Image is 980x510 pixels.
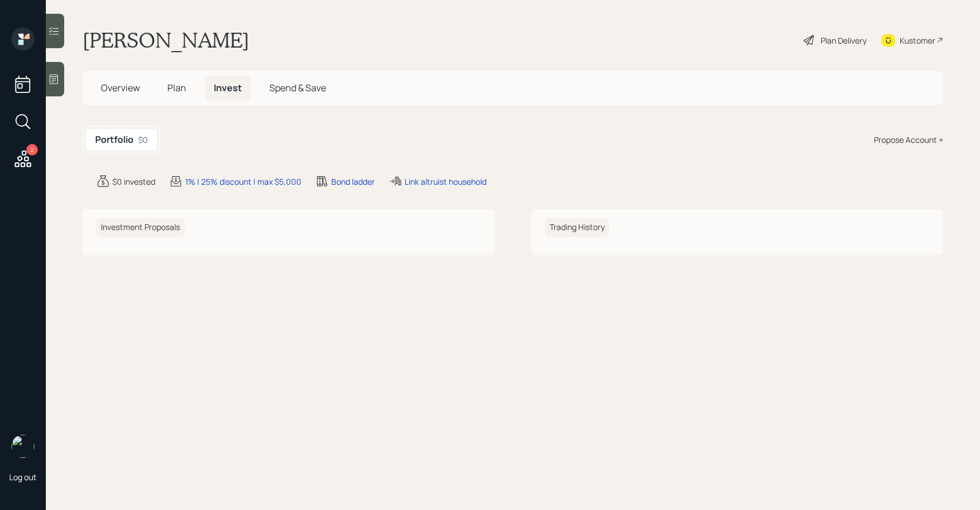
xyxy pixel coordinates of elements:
div: $0 invested [112,176,155,188]
span: Overview [101,81,140,94]
h5: Portfolio [95,134,134,145]
h1: [PERSON_NAME] [83,28,249,53]
div: Kustomer [900,34,935,46]
div: 1% | 25% discount | max $5,000 [185,176,301,188]
img: sami-boghos-headshot.png [11,435,34,458]
span: Invest [214,81,242,94]
span: Plan [167,81,186,94]
div: Plan Delivery [821,34,867,46]
div: Log out [9,472,37,482]
div: Propose Account + [874,134,943,146]
div: Link altruist household [405,176,487,188]
div: 2 [26,144,38,155]
div: $0 [138,134,148,146]
h6: Investment Proposals [96,218,185,237]
h6: Trading History [545,218,609,237]
div: Bond ladder [331,176,375,188]
span: Spend & Save [269,81,326,94]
